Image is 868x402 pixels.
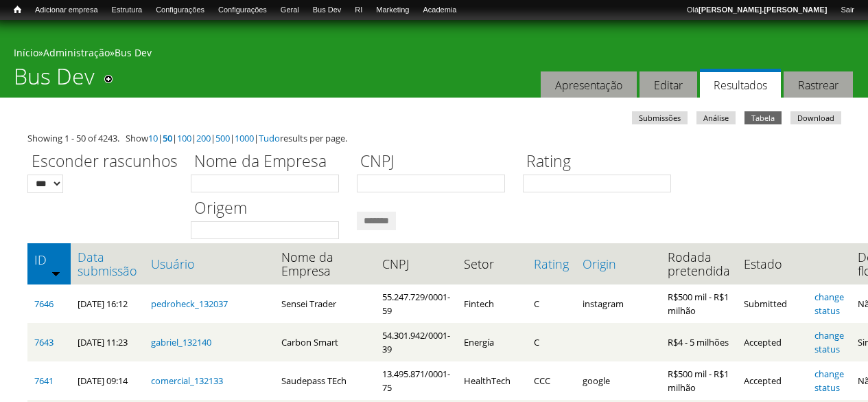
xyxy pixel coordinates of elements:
a: 7643 [34,336,54,348]
a: Tudo [259,132,280,144]
a: Data submissão [78,250,137,278]
a: Apresentação [541,71,637,98]
strong: [PERSON_NAME].[PERSON_NAME] [699,5,827,14]
a: Geral [274,3,306,17]
td: CCC [527,361,576,400]
a: 50 [163,132,172,144]
a: Adicionar empresa [28,3,105,17]
a: Tabela [744,111,782,124]
td: 55.247.729/0001-59 [375,284,457,323]
th: Setor [457,243,527,284]
a: comercial_132133 [151,375,223,387]
td: Accepted [737,361,808,400]
a: Início [7,3,28,16]
label: Origem [191,197,348,221]
a: ID [34,253,64,267]
a: Olá[PERSON_NAME].[PERSON_NAME] [680,3,834,17]
th: CNPJ [375,243,457,284]
td: Energía [457,323,527,361]
a: 7646 [34,298,54,310]
td: HealthTech [457,361,527,400]
a: 7641 [34,375,54,387]
td: Submitted [737,284,808,323]
td: google [576,361,661,400]
a: Marketing [369,3,416,17]
a: 500 [215,132,230,144]
th: Nome da Empresa [274,243,375,284]
a: Configurações [211,3,274,17]
th: Rodada pretendida [661,243,737,284]
td: [DATE] 16:12 [71,284,144,323]
a: 1000 [235,132,254,144]
span: Início [14,5,21,14]
a: Sair [834,3,861,17]
a: RI [348,3,369,17]
a: Origin [583,257,654,271]
div: » » [14,46,854,63]
a: Editar [640,71,697,98]
a: pedroheck_132037 [151,298,228,310]
a: Rastrear [784,71,853,98]
td: R$4 - 5 milhões [661,323,737,361]
a: Academia [416,3,463,17]
td: instagram [576,284,661,323]
a: 200 [196,132,211,144]
a: Bus Dev [306,3,349,17]
a: Administração [43,46,110,59]
td: Saudepass TEch [274,361,375,400]
a: Download [790,111,841,124]
label: CNPJ [357,150,514,175]
td: C [527,323,576,361]
a: Resultados [700,69,781,98]
a: change status [814,329,844,355]
td: Sensei Trader [274,284,375,323]
td: [DATE] 09:14 [71,361,144,400]
a: Estrutura [105,3,150,17]
a: 10 [148,132,158,144]
a: Usuário [151,257,268,271]
td: 13.495.871/0001-75 [375,361,457,400]
a: gabriel_132140 [151,336,211,348]
td: R$500 mil - R$1 milhão [661,361,737,400]
h1: Bus Dev [14,63,95,98]
div: Showing 1 - 50 of 4243. Show | | | | | | results per page. [27,131,841,145]
a: Rating [534,257,569,271]
td: 54.301.942/0001-39 [375,323,457,361]
td: Fintech [457,284,527,323]
td: R$500 mil - R$1 milhão [661,284,737,323]
a: change status [814,368,844,394]
a: change status [814,291,844,317]
img: ordem crescente [51,269,60,278]
a: Análise [696,111,736,124]
label: Nome da Empresa [191,150,348,175]
a: Submissões [632,111,688,124]
a: Início [14,46,38,59]
a: Bus Dev [115,46,152,59]
label: Esconder rascunhos [27,150,182,175]
a: 100 [177,132,191,144]
td: Carbon Smart [274,323,375,361]
td: C [527,284,576,323]
label: Rating [523,150,680,175]
td: [DATE] 11:23 [71,323,144,361]
th: Estado [737,243,808,284]
a: Configurações [149,3,211,17]
td: Accepted [737,323,808,361]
